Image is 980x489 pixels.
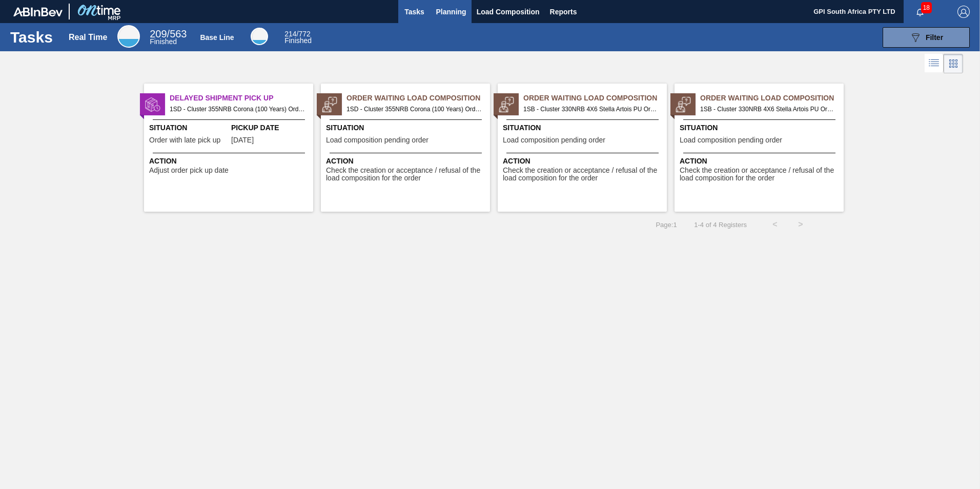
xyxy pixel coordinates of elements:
[692,221,747,229] span: 1 - 4 of 4 Registers
[69,33,107,42] div: Real Time
[170,104,305,115] span: 1SD - Cluster 355NRB Corona (100 Years) Order - 31838
[284,31,312,44] div: Base Line
[251,28,268,45] div: Base Line
[231,136,254,144] span: 09/21/2025
[346,104,482,115] span: 1SD - Cluster 355NRB Corona (100 Years) Order - 30990
[477,6,540,18] span: Load Composition
[656,221,677,229] span: Page : 1
[326,136,428,144] span: Load composition pending order
[403,6,426,18] span: Tasks
[322,97,337,112] img: status
[680,123,841,133] span: Situation
[326,156,487,167] span: Action
[680,156,841,167] span: Action
[503,123,664,133] span: Situation
[921,2,932,13] span: 18
[149,123,229,133] span: Situation
[149,156,311,167] span: Action
[150,28,187,39] span: / 563
[503,156,664,167] span: Action
[231,123,311,133] span: Pickup Date
[676,97,691,112] img: status
[326,167,487,182] span: Check the creation or acceptance / refusal of the load composition for the order
[925,54,944,73] div: List Vision
[700,104,835,115] span: 1SB - Cluster 330NRB 4X6 Stella Artois PU Order - 31998
[499,97,514,112] img: status
[550,6,577,18] span: Reports
[926,33,943,42] span: Filter
[503,167,664,182] span: Check the creation or acceptance / refusal of the load composition for the order
[503,136,605,144] span: Load composition pending order
[150,28,167,39] span: 209
[883,27,970,48] button: Filter
[149,167,229,174] span: Adjust order pick up date
[284,30,296,38] span: 214
[762,212,788,237] button: <
[680,136,782,144] span: Load composition pending order
[170,93,313,104] span: Delayed Shipment Pick Up
[145,97,160,112] img: status
[284,30,311,38] span: / 772
[700,93,844,104] span: Order Waiting Load Composition
[326,123,487,133] span: Situation
[904,5,936,19] button: Notifications
[150,37,177,46] span: Finished
[680,167,841,182] span: Check the creation or acceptance / refusal of the load composition for the order
[944,54,963,73] div: Card Vision
[117,25,140,48] div: Real Time
[436,6,466,18] span: Planning
[150,30,187,45] div: Real Time
[957,6,970,18] img: Logout
[149,136,220,144] span: Order with late pick up
[13,7,63,16] img: TNhmsLtSVTkK8tSr43FrP2fwEKptu5GPRR3wAAAABJRU5ErkJggg==
[10,31,55,43] h1: Tasks
[523,104,659,115] span: 1SB - Cluster 330NRB 4X6 Stella Artois PU Order - 31997
[284,36,312,45] span: Finished
[523,93,667,104] span: Order Waiting Load Composition
[788,212,813,237] button: >
[200,33,234,42] div: Base Line
[346,93,490,104] span: Order Waiting Load Composition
